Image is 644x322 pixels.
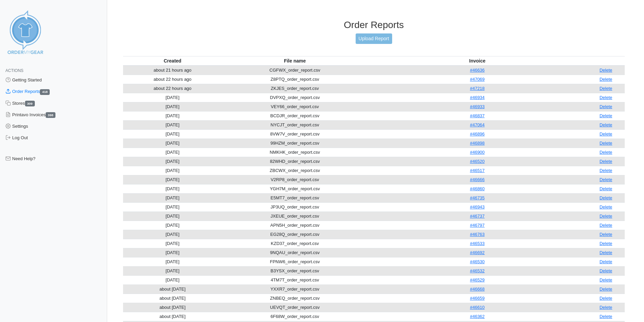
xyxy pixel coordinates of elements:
th: File name [222,56,367,66]
a: Delete [599,287,612,292]
a: Delete [599,68,612,73]
a: Delete [599,223,612,228]
td: FPNW6_order_report.csv [222,257,367,266]
td: E5MT7_order_report.csv [222,193,367,202]
td: [DATE] [123,157,222,166]
a: Delete [599,204,612,209]
td: [DATE] [123,230,222,239]
td: [DATE] [123,102,222,111]
a: Delete [599,214,612,219]
td: [DATE] [123,275,222,284]
a: Delete [599,186,612,191]
td: BCDJR_order_report.csv [222,111,367,120]
td: 6F68W_order_report.csv [222,312,367,321]
td: EG28Q_order_report.csv [222,230,367,239]
td: Z8PTQ_order_report.csv [222,75,367,84]
td: about 22 hours ago [123,75,222,84]
td: NYCJT_order_report.csv [222,120,367,129]
td: [DATE] [123,212,222,221]
td: about [DATE] [123,294,222,303]
a: #46934 [470,95,484,100]
td: ZBCWX_order_report.csv [222,166,367,175]
a: #46900 [470,150,484,155]
td: CGFWX_order_report.csv [222,66,367,75]
td: [DATE] [123,184,222,193]
a: #46530 [470,259,484,264]
td: JXEUE_order_report.csv [222,212,367,221]
a: Delete [599,232,612,237]
a: #47069 [470,77,484,82]
a: Delete [599,241,612,246]
td: 9NQAU_order_report.csv [222,248,367,257]
td: ZNBEQ_order_report.csv [222,294,367,303]
a: Delete [599,296,612,301]
td: [DATE] [123,139,222,148]
a: #46943 [470,204,484,209]
td: [DATE] [123,175,222,184]
td: V2RP8_order_report.csv [222,175,367,184]
a: #46610 [470,305,484,310]
a: #46737 [470,214,484,219]
a: Delete [599,159,612,164]
th: Created [123,56,222,66]
td: [DATE] [123,248,222,257]
td: DVPXQ_order_report.csv [222,93,367,102]
td: JP3UQ_order_report.csv [222,202,367,212]
td: about [DATE] [123,303,222,312]
h3: Order Reports [123,19,625,31]
a: #46933 [470,104,484,109]
td: 4TM7T_order_report.csv [222,275,367,284]
td: APN5H_order_report.csv [222,221,367,230]
a: #46668 [470,287,484,292]
td: [DATE] [123,239,222,248]
a: #46692 [470,250,484,255]
td: 8VW7V_order_report.csv [222,129,367,139]
a: Delete [599,131,612,137]
th: Invoice [367,56,587,66]
a: #46735 [470,195,484,200]
a: Delete [599,259,612,264]
a: #46362 [470,314,484,319]
a: #46797 [470,223,484,228]
a: Delete [599,86,612,91]
td: UEVQT_order_report.csv [222,303,367,312]
td: [DATE] [123,120,222,129]
td: NMKHK_order_report.csv [222,148,367,157]
a: #46763 [470,232,484,237]
a: #46898 [470,141,484,146]
a: Delete [599,104,612,109]
a: #46860 [470,186,484,191]
a: Delete [599,77,612,82]
a: Delete [599,95,612,100]
td: 82WHD_order_report.csv [222,157,367,166]
a: Delete [599,305,612,310]
a: Delete [599,314,612,319]
a: Delete [599,177,612,182]
a: #46529 [470,277,484,282]
a: #46533 [470,241,484,246]
td: [DATE] [123,257,222,266]
span: 309 [25,101,35,106]
a: #46837 [470,113,484,118]
td: about [DATE] [123,312,222,321]
td: KZD37_order_report.csv [222,239,367,248]
a: Delete [599,141,612,146]
a: Delete [599,268,612,273]
span: 418 [40,89,50,95]
a: #46666 [470,177,484,182]
td: [DATE] [123,111,222,120]
a: #46896 [470,131,484,137]
a: Delete [599,122,612,127]
a: #46636 [470,68,484,73]
a: Delete [599,113,612,118]
a: #46520 [470,159,484,164]
td: [DATE] [123,266,222,275]
span: 398 [46,112,55,118]
td: 99HZM_order_report.csv [222,139,367,148]
td: VEY66_order_report.csv [222,102,367,111]
a: #46517 [470,168,484,173]
td: [DATE] [123,202,222,212]
td: [DATE] [123,129,222,139]
td: [DATE] [123,93,222,102]
a: Delete [599,150,612,155]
